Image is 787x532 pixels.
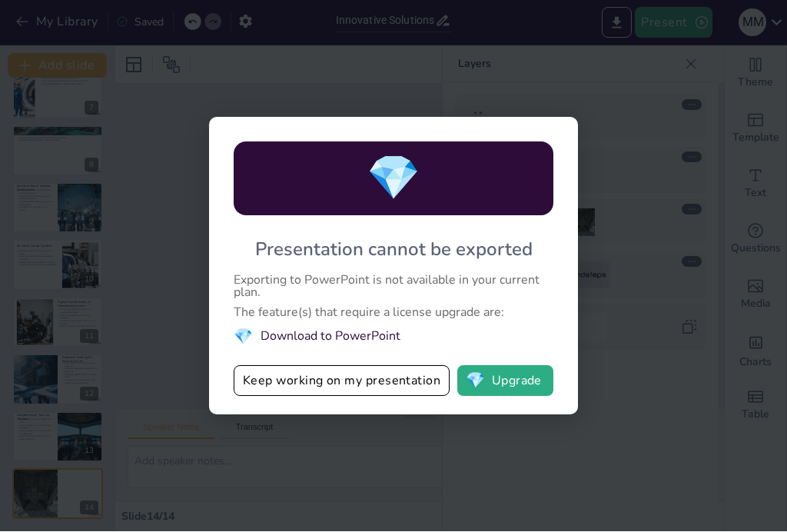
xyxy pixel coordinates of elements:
div: Presentation cannot be exported [255,238,533,262]
span: diamond [234,327,253,347]
li: Download to PowerPoint [234,327,553,347]
span: diamond [466,374,485,389]
button: diamondUpgrade [457,366,553,397]
div: The feature(s) that require a license upgrade are: [234,307,553,319]
span: diamond [367,149,420,208]
button: Keep working on my presentation [234,366,450,397]
div: Exporting to PowerPoint is not available in your current plan. [234,274,553,299]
